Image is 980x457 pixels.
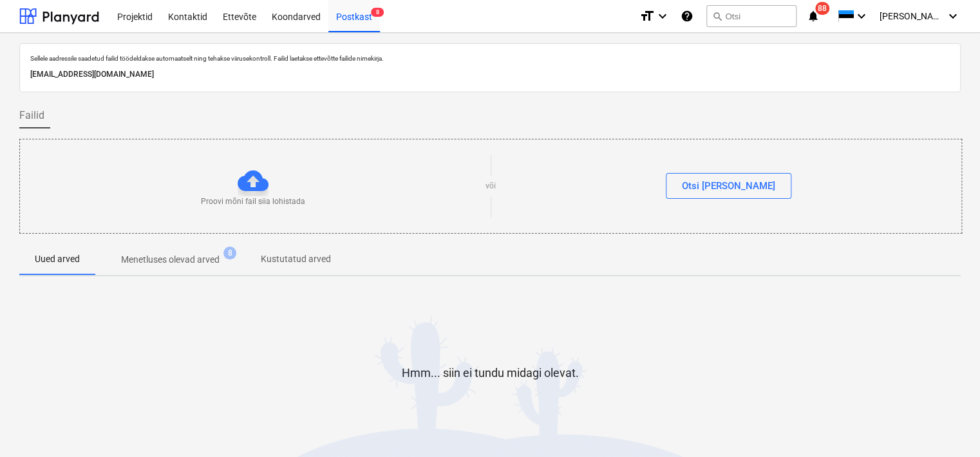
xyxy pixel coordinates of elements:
span: search [712,11,722,21]
button: Otsi [706,5,796,27]
p: Kustutatud arved [261,252,331,266]
p: Sellele aadressile saadetud failid töödeldakse automaatselt ning tehakse viirusekontroll. Failid ... [30,54,950,63]
button: Otsi [PERSON_NAME] [666,173,791,199]
span: 8 [223,247,236,259]
p: Menetluses olevad arved [121,253,220,267]
i: format_size [639,8,655,24]
span: [PERSON_NAME] [880,11,944,21]
i: notifications [807,8,820,24]
i: Abikeskus [681,8,693,24]
i: keyboard_arrow_down [655,8,670,24]
div: Proovi mõni fail siia lohistadavõiOtsi [PERSON_NAME] [19,139,962,234]
span: Failid [19,108,44,123]
span: 88 [815,2,829,15]
span: 8 [371,8,384,17]
p: või [485,181,496,192]
div: Otsi [PERSON_NAME] [682,178,775,194]
p: Uued arved [35,252,80,266]
p: Hmm... siin ei tundu midagi olevat. [402,365,579,381]
p: Proovi mõni fail siia lohistada [201,196,305,207]
i: keyboard_arrow_down [945,8,961,24]
p: [EMAIL_ADDRESS][DOMAIN_NAME] [30,68,950,81]
i: keyboard_arrow_down [854,8,869,24]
